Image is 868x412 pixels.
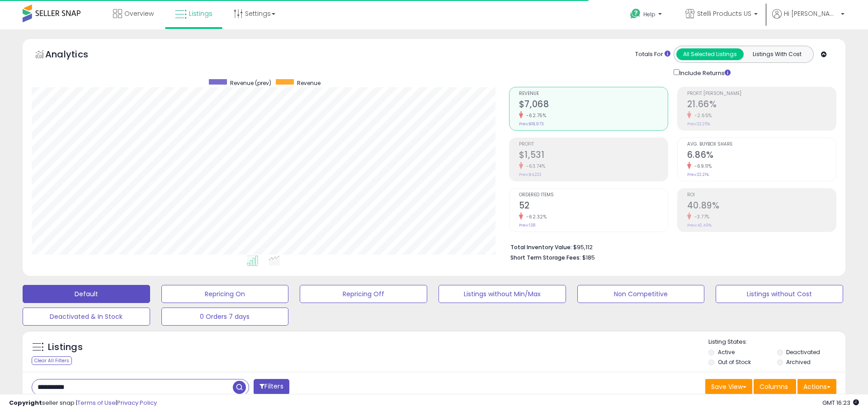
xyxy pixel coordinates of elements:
[687,121,710,127] small: Prev: 22.25%
[519,142,668,147] span: Profit
[254,379,289,395] button: Filters
[510,241,830,252] li: $95,112
[519,99,668,111] h2: $7,068
[754,379,796,394] button: Columns
[623,1,671,29] a: Help
[691,112,712,119] small: -2.65%
[687,223,712,228] small: Prev: 42.49%
[519,91,668,96] span: Revenue
[687,150,836,162] h2: 6.86%
[822,398,859,407] span: 2025-08-11 16:23 GMT
[519,172,542,177] small: Prev: $4,222
[439,285,566,303] button: Listings without Min/Max
[161,308,289,326] button: 0 Orders 7 days
[32,356,72,365] div: Clear All Filters
[523,112,547,119] small: -62.75%
[687,91,836,96] span: Profit [PERSON_NAME]
[786,358,811,366] label: Archived
[77,398,116,407] a: Terms of Use
[523,163,546,170] small: -63.74%
[705,379,752,394] button: Save View
[510,254,581,261] b: Short Term Storage Fees:
[117,398,157,407] a: Privacy Policy
[786,348,820,356] label: Deactivated
[687,200,836,213] h2: 40.89%
[759,382,788,391] span: Columns
[23,285,150,303] button: Default
[708,338,845,346] p: Listing States:
[9,399,157,407] div: seller snap | |
[697,9,751,18] span: Stelli Products US
[716,285,843,303] button: Listings without Cost
[124,9,154,18] span: Overview
[300,285,427,303] button: Repricing Off
[189,9,212,18] span: Listings
[643,10,656,18] span: Help
[519,200,668,213] h2: 52
[45,48,106,63] h5: Analytics
[519,121,544,127] small: Prev: $18,973
[161,285,289,303] button: Repricing On
[687,142,836,147] span: Avg. Buybox Share
[687,172,709,177] small: Prev: 22.21%
[630,8,641,19] i: Get Help
[772,9,844,29] a: Hi [PERSON_NAME]
[718,348,735,356] label: Active
[797,379,836,394] button: Actions
[687,99,836,111] h2: 21.66%
[635,50,670,59] div: Totals For
[667,67,741,78] div: Include Returns
[784,9,838,18] span: Hi [PERSON_NAME]
[582,253,595,262] span: $185
[230,79,271,87] span: Revenue (prev)
[510,243,572,251] b: Total Inventory Value:
[519,150,668,162] h2: $1,531
[691,213,710,220] small: -3.77%
[23,308,150,326] button: Deactivated & In Stock
[519,223,535,228] small: Prev: 138
[523,213,547,220] small: -62.32%
[691,163,712,170] small: -69.11%
[676,48,744,60] button: All Selected Listings
[577,285,705,303] button: Non Competitive
[9,398,42,407] strong: Copyright
[48,341,83,354] h5: Listings
[687,193,836,198] span: ROI
[297,79,321,87] span: Revenue
[718,358,751,366] label: Out of Stock
[519,193,668,198] span: Ordered Items
[743,48,811,60] button: Listings With Cost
